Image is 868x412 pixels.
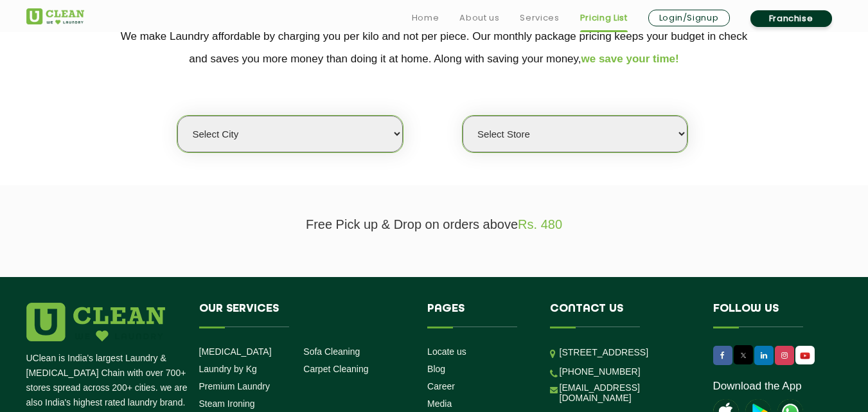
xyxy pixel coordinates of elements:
a: [MEDICAL_DATA] [199,346,272,357]
a: Blog [427,364,445,374]
a: Locate us [427,346,466,357]
a: Pricing List [580,10,628,26]
p: [STREET_ADDRESS] [560,345,694,360]
a: Steam Ironing [199,399,255,409]
p: UClean is India's largest Laundry & [MEDICAL_DATA] Chain with over 700+ stores spread across 200+... [26,351,190,410]
span: Rs. 480 [518,217,562,231]
p: We make Laundry affordable by charging you per kilo and not per piece. Our monthly package pricin... [26,25,842,70]
a: Career [427,381,455,391]
h4: Pages [427,303,531,327]
a: [PHONE_NUMBER] [560,366,641,377]
p: Free Pick up & Drop on orders above [26,217,842,232]
img: logo.png [26,303,165,341]
a: [EMAIL_ADDRESS][DOMAIN_NAME] [560,382,694,403]
a: Franchise [750,10,832,27]
img: UClean Laundry and Dry Cleaning [26,8,84,24]
a: Premium Laundry [199,381,270,391]
a: Sofa Cleaning [303,346,360,357]
h4: Follow us [713,303,826,327]
a: Services [520,10,559,26]
h4: Our Services [199,303,409,327]
a: Login/Signup [648,10,730,26]
a: Media [427,399,452,409]
a: Laundry by Kg [199,364,257,374]
span: we save your time! [581,53,679,65]
a: About us [459,10,499,26]
a: Download the App [713,380,802,393]
a: Carpet Cleaning [303,364,368,374]
img: UClean Laundry and Dry Cleaning [797,349,813,363]
a: Home [412,10,439,26]
h4: Contact us [550,303,694,327]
